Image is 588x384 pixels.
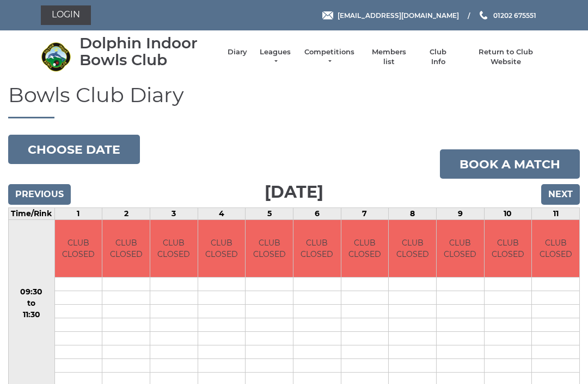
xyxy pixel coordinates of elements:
[303,47,356,67] a: Competitions
[541,184,580,205] input: Next
[79,35,217,68] div: Dolphin Indoor Bowls Club
[246,208,293,220] td: 5
[246,220,293,277] td: CLUB CLOSED
[532,208,580,220] td: 11
[8,135,140,164] button: Choose date
[41,42,71,72] img: Dolphin Indoor Bowls Club
[258,47,292,67] a: Leagues
[493,11,536,19] span: 01202 675551
[484,208,532,220] td: 10
[8,84,580,119] h1: Bowls Club Diary
[341,208,389,220] td: 7
[440,149,580,179] a: Book a match
[41,5,91,25] a: Login
[198,208,246,220] td: 4
[532,220,579,277] td: CLUB CLOSED
[322,10,459,21] a: Email [EMAIL_ADDRESS][DOMAIN_NAME]
[478,10,536,21] a: Phone us 01202 675551
[150,220,198,277] td: CLUB CLOSED
[8,184,71,205] input: Previous
[102,208,150,220] td: 2
[389,208,437,220] td: 8
[322,11,333,20] img: Email
[150,208,198,220] td: 3
[436,208,484,220] td: 9
[54,208,102,220] td: 1
[437,220,484,277] td: CLUB CLOSED
[102,220,150,277] td: CLUB CLOSED
[465,47,547,67] a: Return to Club Website
[55,220,102,277] td: CLUB CLOSED
[198,220,246,277] td: CLUB CLOSED
[341,220,389,277] td: CLUB CLOSED
[389,220,436,277] td: CLUB CLOSED
[9,208,55,220] td: Time/Rink
[228,47,247,57] a: Diary
[366,47,411,67] a: Members list
[422,47,454,67] a: Club Info
[293,208,341,220] td: 6
[338,11,459,19] span: [EMAIL_ADDRESS][DOMAIN_NAME]
[485,220,532,277] td: CLUB CLOSED
[293,220,341,277] td: CLUB CLOSED
[480,11,487,20] img: Phone us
